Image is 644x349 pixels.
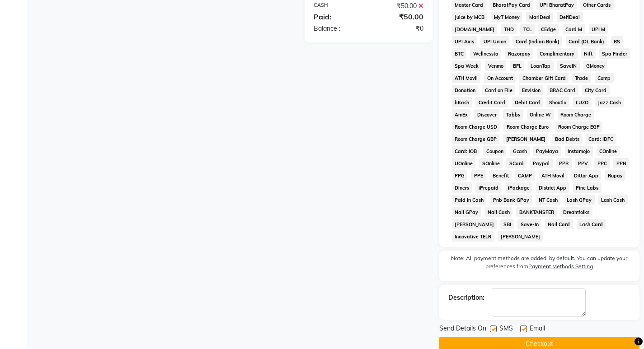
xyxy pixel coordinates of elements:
[452,170,468,181] span: PPG
[452,97,472,107] span: bKash
[482,85,515,95] span: Card on File
[475,182,501,193] span: iPrepaid
[595,97,624,107] span: Jazz Cash
[452,182,472,193] span: Diners
[526,12,553,22] span: MariDeal
[577,219,606,229] span: Lash Card
[452,207,481,217] span: Nail GPay
[552,134,582,144] span: Bad Debts
[566,36,607,47] span: Card (DL Bank)
[516,207,557,217] span: BANKTANSFER
[517,219,541,229] span: Save-In
[479,158,503,168] span: SOnline
[565,146,593,156] span: Instamojo
[558,109,594,120] span: Room Charge
[527,109,554,120] span: Online W
[480,36,509,47] span: UPI Union
[483,146,506,156] span: Coupon
[307,1,368,11] div: CASH
[586,134,616,144] span: Card: IDFC
[503,109,523,120] span: Tabby
[545,219,573,229] span: Nail Card
[536,195,560,205] span: NT Cash
[563,24,585,34] span: Card M
[452,12,488,22] span: Juice by MCB
[557,60,580,71] span: SaveIN
[589,24,608,34] span: UPI M
[598,195,628,205] span: Lash Cash
[452,121,500,132] span: Room Charge USD
[599,48,630,59] span: Spa Finder
[452,60,482,71] span: Spa Week
[528,60,554,71] span: LoanTap
[519,73,569,83] span: Chamber Gift Card
[505,48,533,59] span: Razorpay
[452,48,467,59] span: BTC
[613,158,629,168] span: PPN
[498,231,543,242] span: [PERSON_NAME]
[512,97,543,107] span: Debit Card
[571,170,602,181] span: Dittor App
[484,73,516,83] span: On Account
[307,24,368,33] div: Balance :
[530,324,545,335] span: Email
[560,207,592,217] span: Dreamfolks
[490,195,532,205] span: Pnb Bank GPay
[307,11,368,22] div: Paid:
[556,158,572,168] span: PPR
[537,48,578,59] span: Complimentary
[539,170,568,181] span: ATH Movil
[368,1,430,11] div: ₹50.00
[582,85,610,95] span: City Card
[506,158,526,168] span: SCard
[448,293,484,302] div: Description:
[474,109,499,120] span: Discover
[536,182,569,193] span: District App
[583,60,608,71] span: GMoney
[475,97,508,107] span: Credit Card
[485,60,506,71] span: Venmo
[368,24,430,33] div: ₹0
[575,158,591,168] span: PPV
[512,36,562,47] span: Card (Indian Bank)
[503,121,551,132] span: Room Charge Euro
[530,158,553,168] span: Paypal
[452,219,497,229] span: [PERSON_NAME]
[595,73,614,83] span: Comp
[605,170,625,181] span: Rupay
[452,85,479,95] span: Donation
[510,146,530,156] span: Gcash
[452,73,481,83] span: ATH Movil
[439,324,486,335] span: Send Details On
[510,60,524,71] span: BFL
[520,24,535,34] span: TCL
[452,195,487,205] span: Paid in Cash
[491,12,522,22] span: MyT Money
[597,146,620,156] span: COnline
[452,231,494,242] span: Innovative TELR
[573,97,592,107] span: LUZO
[581,48,596,59] span: Nift
[555,121,602,132] span: Room Charge EGP
[499,324,513,335] span: SMS
[484,207,512,217] span: Nail Cash
[471,170,486,181] span: PPE
[538,24,559,34] span: CEdge
[564,195,595,205] span: Lash GPay
[547,85,578,95] span: BRAC Card
[533,146,561,156] span: PayMaya
[489,170,512,181] span: Benefit
[594,158,610,168] span: PPC
[515,170,535,181] span: CAMP
[572,73,591,83] span: Trade
[611,36,623,47] span: RS
[500,219,514,229] span: SBI
[470,48,501,59] span: Wellnessta
[505,182,532,193] span: iPackage
[546,97,569,107] span: Shoutlo
[519,85,543,95] span: Envision
[452,36,477,47] span: UPI Axis
[573,182,602,193] span: Pine Labs
[368,11,430,22] div: ₹50.00
[501,24,517,34] span: THD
